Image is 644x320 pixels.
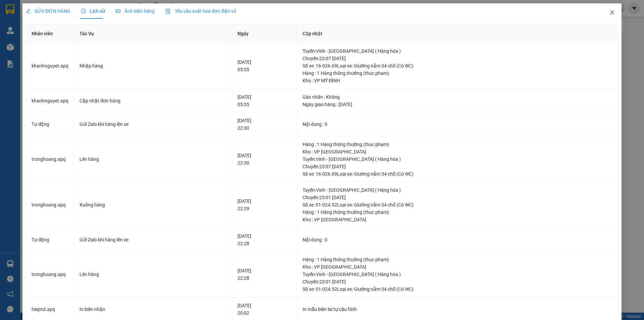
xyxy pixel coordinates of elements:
[74,25,232,43] th: Tác Vụ
[26,182,74,228] td: tronghoang.apq
[237,152,291,167] div: [DATE] 22:30
[26,25,74,43] th: Nhân viên
[26,9,31,13] span: edit
[237,117,291,132] div: [DATE] 22:30
[26,228,74,252] td: Tự động
[26,8,70,14] span: SỬA ĐƠN HÀNG
[303,216,612,223] div: Kho : VP [GEOGRAPHIC_DATA]
[237,58,291,73] div: [DATE] 05:35
[303,271,612,293] div: Tuyến : Vinh - [GEOGRAPHIC_DATA] ( Hàng hóa ) Chuyến: 23:01 [DATE] Số xe: 01-024.52 Loại xe: Giườ...
[26,136,74,182] td: tronghoang.apq
[79,236,226,243] div: Gửi Zalo khi hàng lên xe
[297,25,618,43] th: Cập nhật
[26,89,74,113] td: khanhnguyet.apq
[81,8,105,14] span: Lịch sử
[303,209,612,216] div: Hàng : 1 Hàng thông thường (thuc pham)
[79,97,226,104] div: Cập nhật đơn hàng
[237,197,291,212] div: [DATE] 22:29
[303,236,612,243] div: Nội dung : 0
[237,93,291,108] div: [DATE] 05:35
[79,62,226,70] div: Nhập hàng
[603,3,622,22] button: Close
[116,8,155,14] span: Ảnh kiện hàng
[303,121,612,128] div: Nội dung : 0
[79,271,226,278] div: Lên hàng
[303,256,612,263] div: Hàng : 1 Hàng thông thường (thuc pham)
[303,148,612,155] div: Kho : VP [GEOGRAPHIC_DATA]
[165,8,236,14] span: Yêu cầu xuất hóa đơn điện tử
[26,252,74,298] td: tronghoang.apq
[116,9,120,13] span: picture
[303,70,612,77] div: Hàng : 1 Hàng thông thường (thuc pham)
[303,306,612,313] div: In mẫu biên lai tự cấu hình
[237,232,291,247] div: [DATE] 22:28
[26,43,74,89] td: khanhnguyet.apq
[303,263,612,271] div: Kho : VP [GEOGRAPHIC_DATA]
[303,155,612,178] div: Tuyến : Vinh - [GEOGRAPHIC_DATA] ( Hàng hóa ) Chuyến: 23:07 [DATE] Số xe: 16-026.69 Loại xe: Giườ...
[237,302,291,317] div: [DATE] 20:02
[26,112,74,136] td: Tự động
[303,186,612,209] div: Tuyến : Vinh - [GEOGRAPHIC_DATA] ( Hàng hóa ) Chuyến: 23:01 [DATE] Số xe: 01-024.52 Loại xe: Giườ...
[79,201,226,209] div: Xuống hàng
[237,267,291,282] div: [DATE] 22:28
[165,9,171,14] img: icon
[303,101,612,108] div: Ngày giao hàng : [DATE]
[79,306,226,313] div: In biên nhận
[303,77,612,84] div: Kho : VP MỸ ĐÌNH
[303,93,612,101] div: Gán nhãn : Không
[303,47,612,70] div: Tuyến : Vinh - [GEOGRAPHIC_DATA] ( Hàng hóa ) Chuyến: 23:07 [DATE] Số xe: 16-026.69 Loại xe: Giườ...
[232,25,297,43] th: Ngày
[79,155,226,163] div: Lên hàng
[79,121,226,128] div: Gửi Zalo khi hàng lên xe
[81,9,86,13] span: clock-circle
[609,10,615,15] span: close
[303,141,612,148] div: Hàng : 1 Hàng thông thường (thuc pham)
